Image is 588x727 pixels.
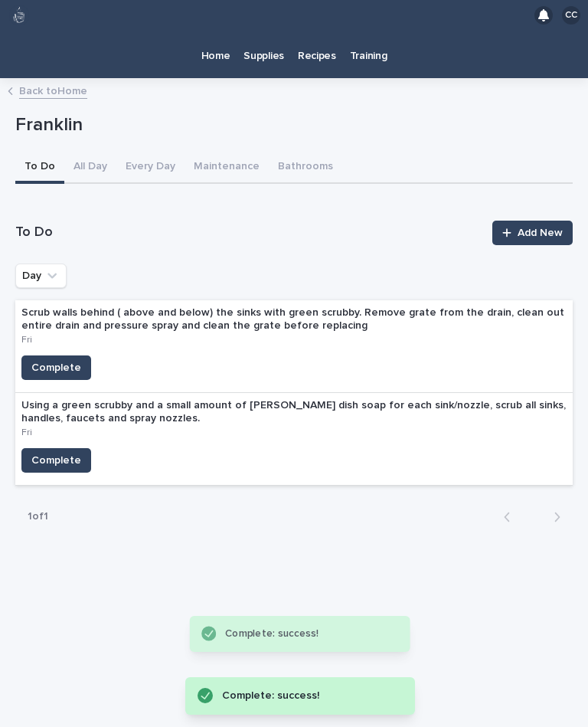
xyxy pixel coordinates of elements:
div: CC [562,6,580,25]
div: Complete: success! [225,624,381,643]
a: Add New [492,221,573,245]
p: Recipes [298,31,336,63]
button: Day [15,264,67,288]
button: Next [532,510,573,524]
p: 1 of 1 [15,498,60,535]
div: Complete: success! [222,686,384,706]
p: Supplies [243,31,284,63]
button: Complete [21,355,91,380]
a: Recipes [291,31,343,78]
button: Bathrooms [269,152,342,184]
a: Using a green scrubby and a small amount of [PERSON_NAME] dish soap for each sink/nozzle, scrub a... [15,393,573,486]
a: Scrub walls behind ( above and below) the sinks with green scrubby. Remove grate from the drain, ... [15,300,573,393]
p: Franklin [15,114,567,136]
span: Add New [518,228,563,238]
p: Fri [21,335,32,345]
p: Fri [21,427,32,438]
h1: To Do [15,224,483,242]
p: Training [350,31,387,63]
button: Complete [21,448,91,473]
span: Complete [31,360,81,375]
img: 80hjoBaRqlyywVK24fQd [9,5,29,25]
a: Supplies [237,31,291,78]
p: Using a green scrubby and a small amount of [PERSON_NAME] dish soap for each sink/nozzle, scrub a... [21,399,567,425]
button: Back [492,510,532,524]
span: Complete [31,453,81,468]
button: Maintenance [185,152,269,184]
button: All Day [64,152,116,184]
p: Scrub walls behind ( above and below) the sinks with green scrubby. Remove grate from the drain, ... [21,306,567,332]
button: Every Day [116,152,185,184]
p: Home [201,31,230,63]
a: Home [194,31,237,78]
a: Training [343,31,394,78]
a: Back toHome [19,81,87,99]
button: To Do [15,152,64,184]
